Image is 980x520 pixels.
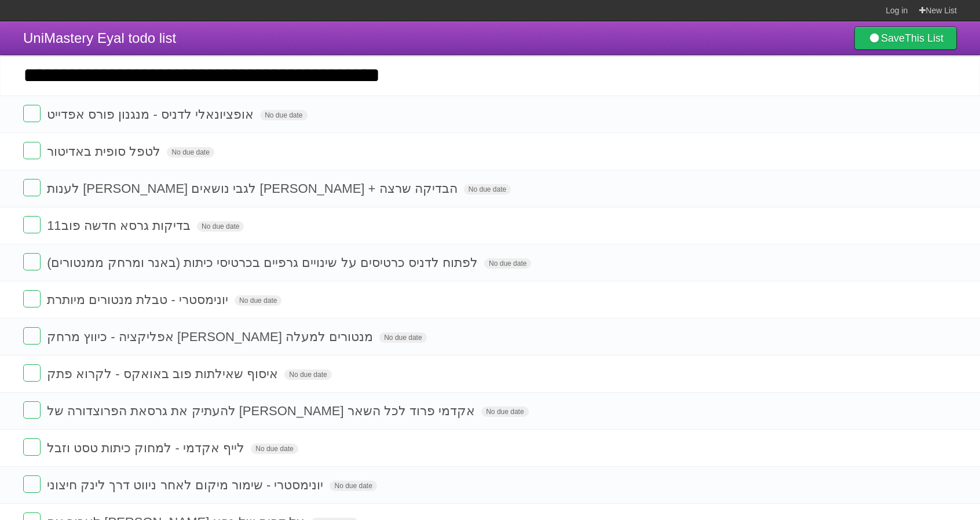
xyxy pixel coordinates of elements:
label: Done [23,475,41,493]
label: Done [23,179,41,196]
label: Done [23,253,41,270]
span: אופציונאלי לדניס - מנגנון פורס אפדייט [47,107,257,122]
span: No due date [379,332,426,343]
span: אפליקציה - כיווץ מרחק [PERSON_NAME] מנטורים למעלה [47,329,376,344]
span: יונימסטרי - שימור מיקום לאחר ניווט דרך לינק חיצוני [47,478,326,492]
b: This List [905,32,944,44]
span: לטפל סופית באדיטור [47,144,163,159]
label: Done [23,327,41,345]
span: No due date [330,481,376,491]
span: UniMastery Eyal todo list [23,30,176,46]
span: לפתוח לדניס כרטיסים על שינויים גרפיים בכרטיסי כיתות (באנר ומרחק ממנטורים) [47,255,481,270]
label: Done [23,105,41,122]
span: No due date [484,258,531,269]
span: יונימסטרי - טבלת מנטורים מיותרת [47,292,231,307]
span: No due date [251,444,298,454]
span: No due date [464,184,511,195]
label: Done [23,438,41,456]
span: No due date [197,221,244,232]
label: Done [23,290,41,307]
span: No due date [167,147,214,158]
a: SaveThis List [854,27,957,50]
span: בדיקות גרסא חדשה פוב11 [47,218,193,233]
span: No due date [235,295,281,306]
span: איסוף שאילתות פוב באואקס - לקרוא פתק [47,367,281,381]
span: לענות [PERSON_NAME] לגבי נושאים [PERSON_NAME] + הבדיקה שרצה [47,181,460,196]
span: No due date [260,110,307,120]
label: Done [23,364,41,382]
label: Done [23,216,41,233]
span: No due date [284,369,331,380]
label: Done [23,401,41,419]
label: Done [23,142,41,159]
span: No due date [481,407,528,417]
span: להעתיק את גרסאת הפרוצדורה של [PERSON_NAME] אקדמי פרוד לכל השאר [47,404,478,418]
span: לייף אקדמי - למחוק כיתות טסט וזבל [47,441,247,455]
